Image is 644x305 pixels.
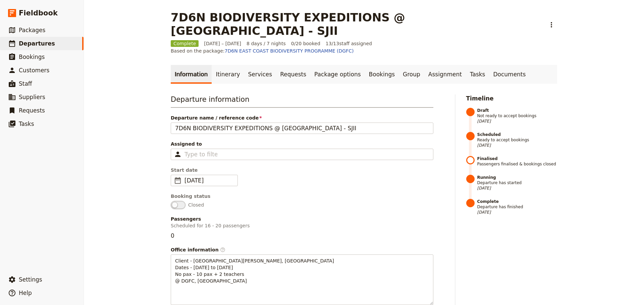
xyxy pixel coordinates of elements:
strong: Draft [477,108,557,113]
span: 8 days / 7 nights [247,40,286,47]
h1: 7D6N BIODIVERSITY EXPEDITIONS @ [GEOGRAPHIC_DATA] - SJII [171,11,542,37]
span: 0/20 booked [291,40,320,47]
a: Documents [489,65,530,84]
span: Suppliers [19,94,45,100]
span: Tasks [19,121,34,127]
span: Departures [19,40,55,47]
span: Ready to accept bookings [477,132,557,148]
span: Staff [19,80,32,87]
span: ​ [174,176,182,184]
span: [DATE] [477,185,557,191]
span: Help [19,290,32,296]
a: Bookings [365,65,399,84]
span: Closed [188,202,204,208]
a: Requests [276,65,310,84]
div: Booking status [171,193,433,200]
input: Assigned to [184,150,217,158]
a: Itinerary [212,65,244,84]
p: 0 [171,232,433,240]
span: 13 / 13 staff assigned [326,40,372,47]
strong: Finalised [477,156,557,161]
span: Fieldbook [19,8,58,18]
a: 7D6N EAST COAST BIODIVERSITY PROGRAMME (DGFC) [225,48,354,54]
p: Scheduled for 16 - 20 passengers [171,222,433,229]
span: [DATE] [477,210,557,215]
a: Group [399,65,424,84]
h2: Timeline [466,94,557,102]
a: Tasks [466,65,489,84]
a: Package options [310,65,365,84]
span: Client - [GEOGRAPHIC_DATA][PERSON_NAME], [GEOGRAPHIC_DATA] Dates - [DATE] to [DATE] No pax - 10 p... [175,258,334,284]
span: Bookings [19,54,45,60]
strong: Scheduled [477,132,557,137]
span: [DATE] [184,176,233,184]
div: Office information [171,246,433,253]
span: ​ [220,247,225,252]
span: Departure name / reference code [171,115,433,121]
span: Settings [19,276,42,283]
span: Not ready to accept bookings [477,108,557,124]
span: Complete [171,40,199,47]
button: Actions [546,19,557,30]
strong: Complete [477,199,557,204]
span: Passengers finalised & bookings closed [477,156,557,167]
span: Departure has finished [477,199,557,215]
span: [DATE] [477,119,557,124]
a: Services [244,65,276,84]
span: Assigned to [171,141,433,147]
span: Passengers [171,216,433,222]
span: Packages [19,27,45,33]
strong: Running [477,175,557,180]
a: Assignment [424,65,466,84]
span: Departure has started [477,175,557,191]
span: [DATE] – [DATE] [204,40,241,47]
span: Requests [19,107,45,114]
span: Customers [19,67,49,74]
span: Based on the package: [171,48,354,54]
h3: Departure information [171,94,433,108]
span: Start date [171,167,433,173]
input: Departure name / reference code [171,123,433,134]
span: [DATE] [477,143,557,148]
a: Information [171,65,212,84]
